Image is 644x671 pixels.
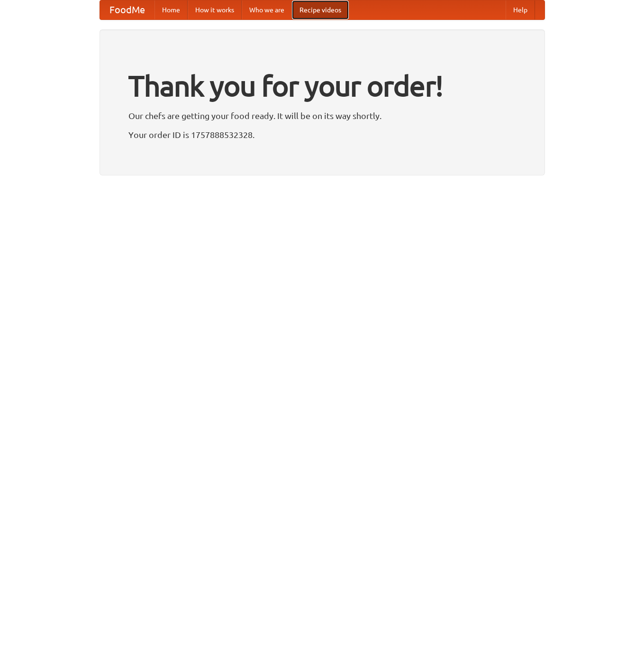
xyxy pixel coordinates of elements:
[128,63,516,109] h1: Thank you for your order!
[128,128,516,142] p: Your order ID is 1757888532328.
[506,0,535,19] a: Help
[128,109,516,123] p: Our chefs are getting your food ready. It will be on its way shortly.
[242,0,292,19] a: Who we are
[154,0,188,19] a: Home
[100,0,154,19] a: FoodMe
[188,0,242,19] a: How it works
[292,0,349,19] a: Recipe videos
